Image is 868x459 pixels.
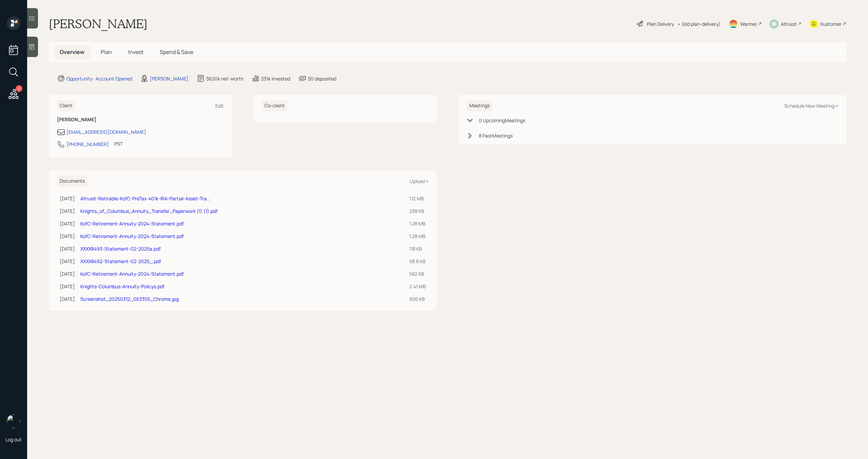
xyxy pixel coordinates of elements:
div: $620k net-worth [206,75,243,82]
a: XXXX8492-Statement-02-2025_.pdf [80,258,161,264]
div: Log out [5,436,22,443]
h1: [PERSON_NAME] [49,16,147,31]
h6: Co-client [262,100,288,111]
a: KofC-Retirement-Annuity-2024-Statement.pdf [80,233,184,239]
img: michael-russo-headshot.png [7,415,20,428]
a: Knights_of_Columbus_Annuity_Transfer_Paperwork (1) (1).pdf [80,208,218,214]
div: 118 KB [409,245,426,252]
div: 582 KB [409,270,426,277]
div: • (old plan-delivery) [677,20,721,27]
div: $31k invested [261,75,290,82]
div: 58.8 KB [409,258,426,265]
div: 8 Past Meeting s [479,132,513,139]
h6: Client [57,100,75,111]
div: Schedule New Meeting + [784,103,838,109]
div: 1.28 MB [409,220,426,227]
div: 1.28 MB [409,233,426,240]
div: 0 Upcoming Meeting s [479,117,525,124]
span: Invest [128,48,143,56]
div: [DATE] [60,283,75,290]
div: $0 deposited [308,75,336,82]
span: Plan [101,48,112,56]
div: [DATE] [60,295,75,302]
h6: Documents [57,176,87,187]
span: Overview [60,48,84,56]
div: [PHONE_NUMBER] [66,141,109,148]
div: Upload + [410,178,429,184]
h6: [PERSON_NAME] [57,117,224,123]
div: [DATE] [60,258,75,265]
div: [DATE] [60,220,75,227]
div: Plan Delivery [647,20,674,27]
div: [DATE] [60,270,75,277]
div: Kustomer [821,20,842,27]
div: Altruist [781,20,797,27]
div: 5 [16,85,22,92]
h6: Meetings [467,100,492,111]
div: Edit [215,103,224,109]
a: Altruist-Retirable-KofC-PreTax-401k-IRA-Partial-Asset-Tra... [80,195,211,202]
a: Screenshot_20250312_063355_Chrome.jpg [80,296,179,302]
div: Opportunity · Account Opened [66,75,132,82]
a: KofC-Retirement-Annuity-2024-Statement.pdf [80,271,184,277]
div: Warmer [740,20,757,27]
div: 2.41 MB [409,283,426,290]
a: XXXX8493-Statement-02-2025a.pdf [80,245,161,252]
div: [DATE] [60,233,75,240]
div: [DATE] [60,195,75,202]
div: 306 KB [409,295,426,302]
a: KofC-Retirement-Annuity-2024-Statement.pdf [80,220,184,227]
div: 238 KB [409,207,426,215]
div: [PERSON_NAME] [150,75,189,82]
div: [EMAIL_ADDRESS][DOMAIN_NAME] [66,128,146,135]
div: 1.12 MB [409,195,426,202]
span: Spend & Save [160,48,193,56]
div: PST [114,140,123,147]
div: [DATE] [60,245,75,252]
a: Knights-Columbus-Annuity-Policys.pdf [80,283,164,290]
div: [DATE] [60,207,75,215]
